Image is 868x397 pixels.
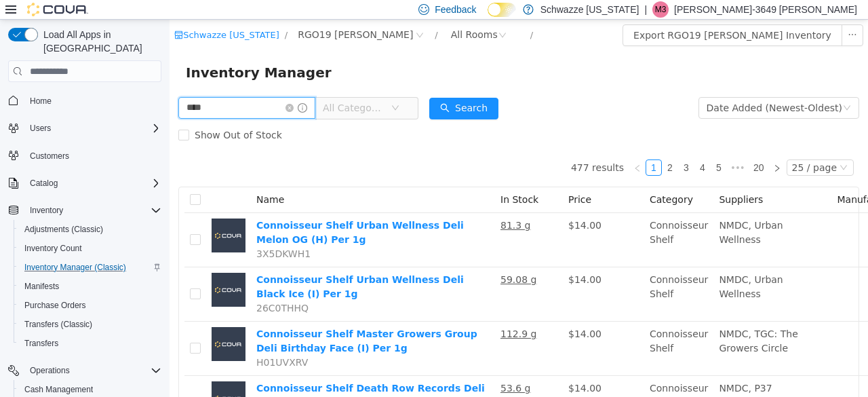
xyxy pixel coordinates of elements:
[87,337,138,348] span: H01UVXRV
[488,17,488,18] span: Dark Mode
[246,12,254,20] i: icon: close-circle
[20,110,118,121] span: Show Out of Stock
[475,193,544,248] td: Connoisseur Shelf
[24,175,63,191] button: Catalog
[24,362,161,379] span: Operations
[19,316,161,333] span: Transfers (Classic)
[24,202,68,219] button: Inventory
[329,12,337,20] i: icon: close-circle
[331,174,369,185] span: In Stock
[3,174,167,193] button: Catalog
[87,309,308,334] a: Connoisseur Shelf Master Growers Group Deli Birthday Face (I) Per 1g
[331,200,361,211] u: 81.3 g
[14,315,167,334] button: Transfers (Classic)
[331,309,367,320] u: 112.9 g
[24,300,86,311] span: Purchase Orders
[30,178,58,189] span: Catalog
[24,93,57,109] a: Home
[549,200,613,225] span: NMDC, Urban Wellness
[30,96,52,107] span: Home
[24,120,161,136] span: Users
[87,283,139,294] span: 26C0THHQ
[331,254,367,265] u: 59.08 g
[19,297,161,314] span: Purchase Orders
[3,146,167,166] button: Customers
[475,248,544,302] td: Connoisseur Shelf
[24,243,82,254] span: Inventory Count
[644,1,647,18] p: |
[24,384,93,395] span: Cash Management
[87,363,315,388] a: Connoisseur Shelf Death Row Records Deli Plasma Gas (I) Per 1g
[265,10,268,20] span: /
[399,309,432,320] span: $14.00
[14,334,167,353] button: Transfers
[24,224,103,235] span: Adjustments (Classic)
[14,220,167,239] button: Adjustments (Classic)
[128,83,138,93] i: icon: info-circle
[19,240,87,257] a: Inventory Count
[27,3,88,16] img: Cova
[30,123,51,134] span: Users
[24,362,75,379] button: Operations
[492,140,509,156] li: 2
[493,140,508,155] a: 2
[599,140,616,156] li: Next Page
[87,174,115,185] span: Name
[399,174,422,185] span: Price
[549,174,593,185] span: Suppliers
[38,28,161,55] span: Load All Apps in [GEOGRAPHIC_DATA]
[488,3,516,17] input: Dark Mode
[30,151,69,162] span: Customers
[435,3,476,16] span: Feedback
[623,140,667,155] div: 25 / page
[361,10,363,20] span: /
[24,281,59,292] span: Manifests
[222,84,230,94] i: icon: down
[475,302,544,356] td: Connoisseur Shelf
[30,205,63,216] span: Inventory
[542,140,557,155] a: 5
[19,259,161,276] span: Inventory Manager (Classic)
[24,148,75,164] a: Customers
[674,1,857,18] p: [PERSON_NAME]-3649 [PERSON_NAME]
[476,140,492,156] li: 1
[24,92,161,109] span: Home
[331,363,361,374] u: 53.6 g
[42,199,76,233] img: Connoisseur Shelf Urban Wellness Deli Melon OG (H) Per 1g placeholder
[526,140,540,155] a: 4
[42,253,76,287] img: Connoisseur Shelf Urban Wellness Deli Black Ice (I) Per 1g placeholder
[579,140,599,156] li: 20
[401,140,454,156] li: 477 results
[87,229,141,240] span: 3X5DKWH1
[399,200,432,211] span: $14.00
[19,221,108,238] a: Adjustments (Classic)
[42,362,76,396] img: Connoisseur Shelf Death Row Records Deli Plasma Gas (I) Per 1g placeholder
[537,78,673,98] div: Date Added (Newest-Oldest)
[24,202,161,219] span: Inventory
[3,201,167,220] button: Inventory
[460,140,476,156] li: Previous Page
[30,365,70,376] span: Operations
[14,277,167,296] button: Manifests
[19,221,161,238] span: Adjustments (Classic)
[87,200,294,225] a: Connoisseur Shelf Urban Wellness Deli Melon OG (H) Per 1g
[670,144,678,153] i: icon: down
[453,5,673,26] button: Export RGO19 [PERSON_NAME] Inventory
[24,319,92,330] span: Transfers (Classic)
[281,5,328,25] div: All Rooms
[652,1,669,18] div: Michael-3649 Morefield
[549,363,623,388] span: NMDC, P37 (Prohibition 37)
[5,11,14,20] i: icon: shop
[540,1,639,18] p: Schwazze [US_STATE]
[667,174,731,185] span: Manufacturer
[5,10,110,20] a: icon: shopSchwazze [US_STATE]
[509,140,525,156] li: 3
[116,84,124,92] i: icon: close-circle
[24,120,56,136] button: Users
[24,147,161,164] span: Customers
[673,84,682,94] i: icon: down
[260,78,329,100] button: icon: searchSearch
[399,254,432,265] span: $14.00
[24,262,126,273] span: Inventory Manager (Classic)
[14,296,167,315] button: Purchase Orders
